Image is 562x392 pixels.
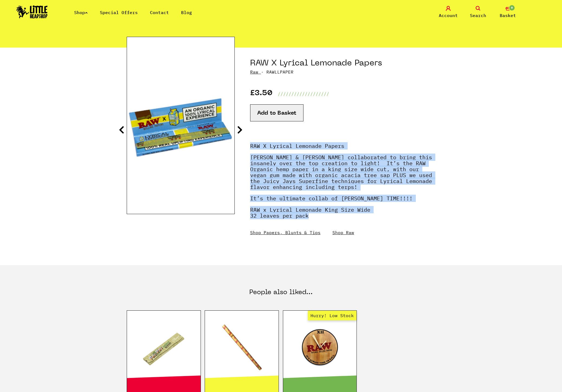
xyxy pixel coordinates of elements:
strong: [PERSON_NAME] & [PERSON_NAME] collaborated to bring this insanely over the top creation to light!... [250,154,432,191]
span: 0 [509,5,515,11]
strong: It’s the ultimate collab of [PERSON_NAME] TIME!!!! [250,195,413,202]
a: Search [465,6,492,19]
em: RAW x Lyrical Lemonade King Size Wide [250,206,370,213]
span: Basket [500,12,516,19]
a: 0 Basket [494,6,521,19]
button: Add to Basket [250,104,303,121]
span: Account [439,12,458,19]
a: Blog [181,10,192,15]
p: · RAWLLPAPER [250,69,435,75]
img: RAW X Lyrical Lemonade Papers image 1 [234,59,341,192]
span: Search [470,12,486,19]
a: Account [435,6,462,19]
img: RAW X Lyrical Lemonade Papers image 2 [127,59,234,192]
a: Shop [74,10,88,15]
a: Special Offers [100,10,138,15]
span: Hurry! Low Stock [308,311,357,320]
strong: RAW X Lyrical Lemonade Papers [250,142,344,150]
a: Raw [250,69,258,75]
a: Shop Papers, Blunts & Tips [250,230,321,235]
img: Little Head Shop Logo [16,5,48,18]
a: Contact [150,10,169,15]
p: /////////////////// [278,91,329,97]
a: Shop Raw [332,230,354,235]
p: £3.50 [250,91,272,97]
a: Hurry! Low Stock [283,320,357,374]
h1: RAW X Lyrical Lemonade Papers [250,58,435,69]
em: 32 leaves per pack [250,212,309,219]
